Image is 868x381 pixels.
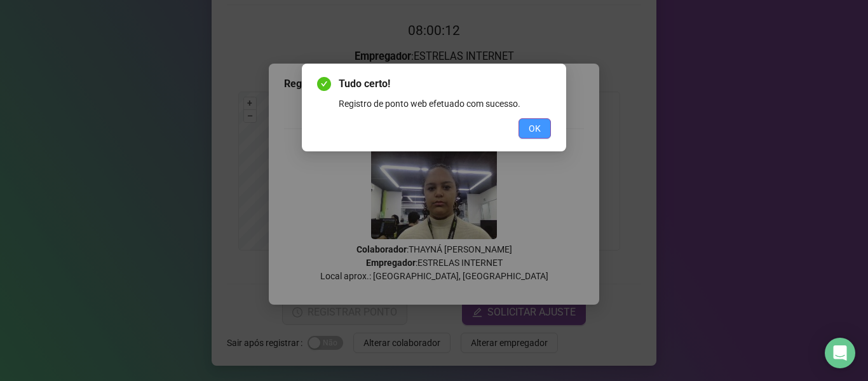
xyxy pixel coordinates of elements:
button: OK [519,118,551,139]
div: Open Intercom Messenger [825,338,855,368]
div: Registro de ponto web efetuado com sucesso. [339,97,551,111]
span: Tudo certo! [339,76,551,92]
span: OK [529,121,541,135]
span: check-circle [317,77,331,91]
